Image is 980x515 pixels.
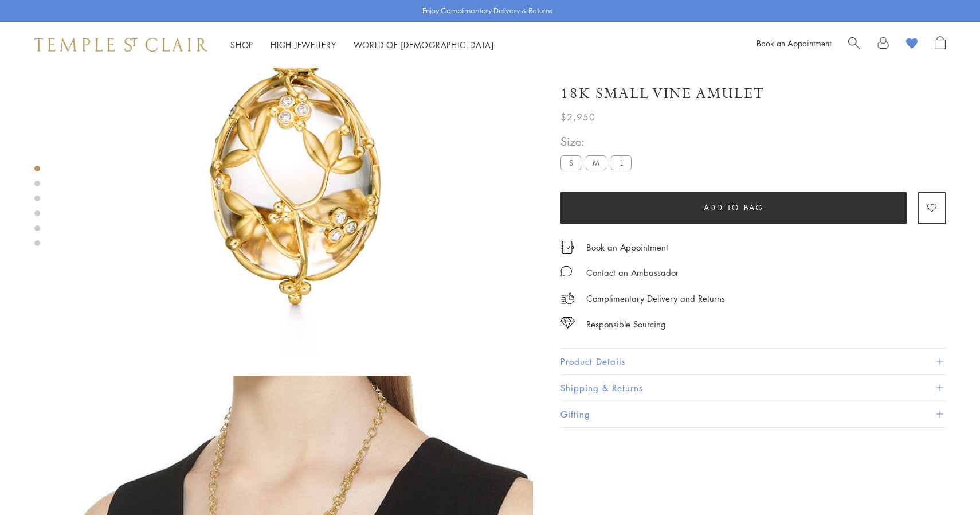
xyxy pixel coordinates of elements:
[354,39,494,50] a: World of [DEMOGRAPHIC_DATA]World of [DEMOGRAPHIC_DATA]
[704,201,764,214] span: Add to bag
[560,155,581,170] label: S
[586,155,606,170] label: M
[560,291,575,306] img: icon_delivery.svg
[611,155,632,170] label: L
[586,266,679,280] div: Contact an Ambassador
[230,38,494,52] nav: Main navigation
[560,349,946,374] button: Product Details
[230,39,253,50] a: ShopShop
[935,36,946,53] a: Open Shopping Bag
[560,132,636,151] span: Size:
[560,84,765,104] h1: 18K Small Vine Amulet
[560,110,595,124] span: $2,950
[756,37,831,49] a: Book an Appointment
[906,36,918,53] a: View Wishlist
[560,192,907,224] button: Add to bag
[586,291,725,306] p: Complimentary Delivery and Returns
[560,241,574,254] img: icon_appointment.svg
[586,317,666,331] div: Responsible Sourcing
[560,317,575,329] img: icon_sourcing.svg
[848,36,860,53] a: Search
[560,375,946,401] button: Shipping & Returns
[586,241,668,253] a: Book an Appointment
[34,38,207,52] img: Temple St. Clair
[271,39,336,50] a: High JewelleryHigh Jewellery
[422,5,552,17] p: Enjoy Complimentary Delivery & Returns
[560,401,946,427] button: Gifting
[560,266,572,277] img: MessageIcon-01_2.svg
